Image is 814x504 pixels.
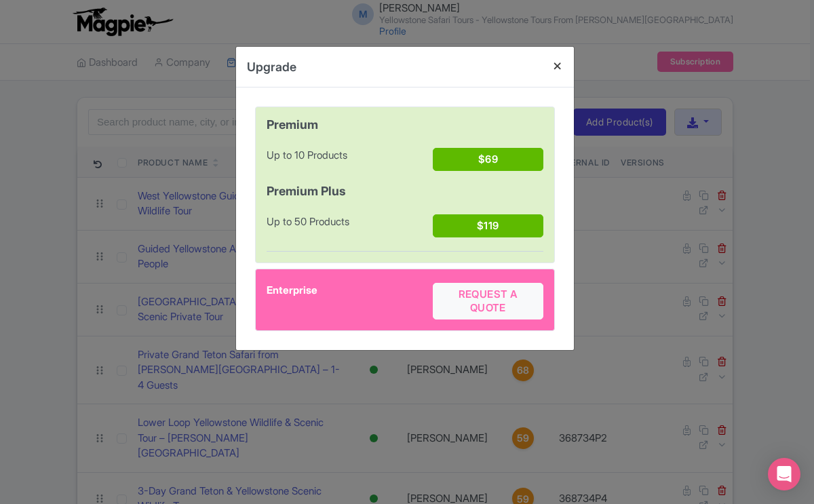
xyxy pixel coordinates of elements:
[433,148,543,171] a: $69
[267,283,433,319] div: Enterprise
[267,185,543,198] h4: Premium Plus
[433,283,543,319] button: Request a quote
[267,214,433,243] div: Up to 50 Products
[267,148,433,176] div: Up to 10 Products
[768,458,800,490] div: Open Intercom Messenger
[459,288,518,314] span: Request a quote
[433,214,543,237] a: $119
[541,47,574,85] button: Close
[267,118,543,132] h4: Premium
[247,58,296,76] h4: Upgrade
